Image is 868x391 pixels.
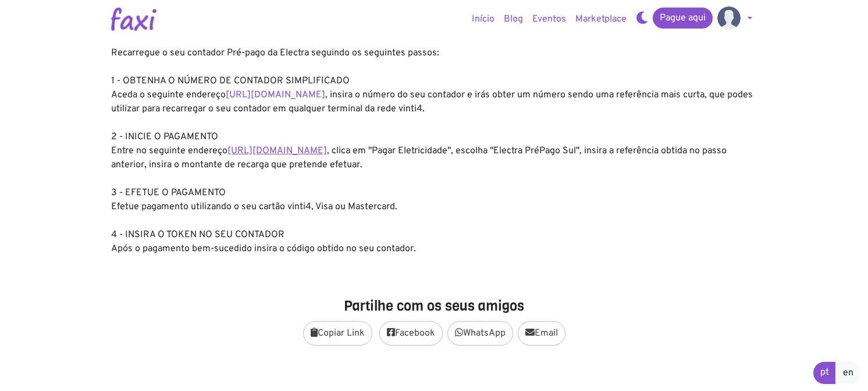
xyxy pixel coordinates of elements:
[226,89,325,101] a: [URL][DOMAIN_NAME]
[111,298,757,315] h4: Partilhe com os seus amigos
[571,8,631,31] a: Marketplace
[227,145,327,157] a: [URL][DOMAIN_NAME]
[467,8,499,31] a: Início
[111,8,156,31] img: Logotipo Faxi Online
[379,321,443,346] a: Facebook
[813,362,836,384] a: pt
[653,8,713,29] a: Pague aqui
[528,8,571,31] a: Eventos
[303,321,372,346] button: Copiar Link
[518,321,565,346] a: Email
[835,362,861,384] a: en
[499,8,528,31] a: Blog
[111,46,757,256] div: Recarregue o seu contador Pré-pago da Electra seguindo os seguintes passos: 1 - OBTENHA O NÚMERO ...
[447,321,513,346] a: WhatsApp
